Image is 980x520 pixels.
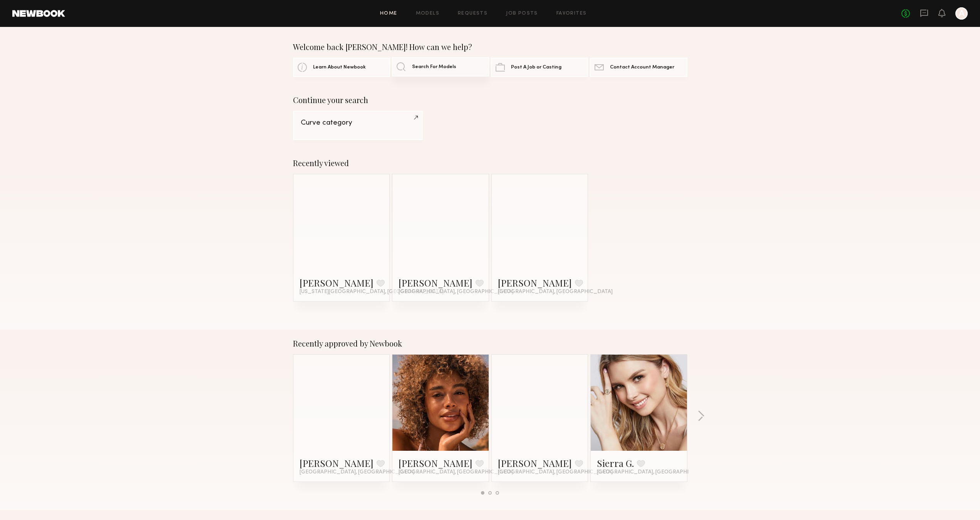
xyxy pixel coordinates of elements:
[498,457,572,469] a: [PERSON_NAME]
[458,11,487,16] a: Requests
[392,57,489,77] a: Search For Models
[498,289,613,295] span: [GEOGRAPHIC_DATA], [GEOGRAPHIC_DATA]
[313,65,366,70] span: Learn About Newbook
[955,7,968,20] a: A
[498,277,572,289] a: [PERSON_NAME]
[399,277,472,289] a: [PERSON_NAME]
[610,65,674,70] span: Contact Account Manager
[300,277,374,289] a: [PERSON_NAME]
[498,469,613,475] span: [GEOGRAPHIC_DATA], [GEOGRAPHIC_DATA]
[416,11,439,16] a: Models
[399,457,472,469] a: [PERSON_NAME]
[506,11,538,16] a: Job Posts
[293,95,687,105] div: Continue your search
[590,58,687,77] a: Contact Account Manager
[301,119,415,127] div: Curve category
[511,65,561,70] span: Post A Job or Casting
[293,58,390,77] a: Learn About Newbook
[597,469,712,475] span: [GEOGRAPHIC_DATA], [GEOGRAPHIC_DATA]
[412,65,456,70] span: Search For Models
[293,42,687,52] div: Welcome back [PERSON_NAME]! How can we help?
[380,11,397,16] a: Home
[399,289,513,295] span: [GEOGRAPHIC_DATA], [GEOGRAPHIC_DATA]
[293,339,687,348] div: Recently approved by Newbook
[491,58,588,77] a: Post A Job or Casting
[300,469,414,475] span: [GEOGRAPHIC_DATA], [GEOGRAPHIC_DATA]
[556,11,587,16] a: Favorites
[300,457,374,469] a: [PERSON_NAME]
[597,457,634,469] a: Sierra G.
[293,111,423,140] a: Curve category
[399,469,513,475] span: [GEOGRAPHIC_DATA], [GEOGRAPHIC_DATA]
[300,289,444,295] span: [US_STATE][GEOGRAPHIC_DATA], [GEOGRAPHIC_DATA]
[293,158,687,168] div: Recently viewed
